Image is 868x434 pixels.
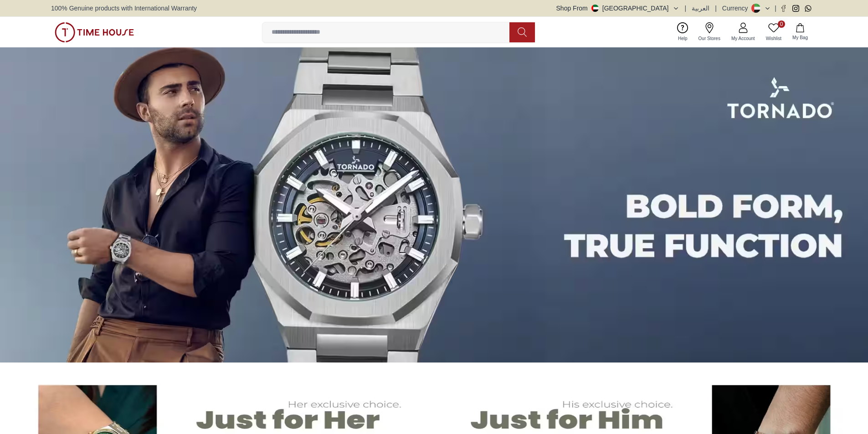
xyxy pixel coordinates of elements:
a: 0Wishlist [760,20,787,44]
span: | [775,4,776,13]
a: Instagram [792,5,799,12]
span: Our Stores [695,35,724,42]
span: My Account [728,35,759,42]
span: 0 [778,20,785,28]
a: Facebook [780,5,787,12]
img: ... [55,22,134,42]
a: Whatsapp [805,5,812,12]
button: Shop From[GEOGRAPHIC_DATA] [556,4,679,13]
button: My Bag [787,21,813,43]
span: | [685,4,687,13]
button: العربية [692,4,709,13]
span: | [715,4,717,13]
span: Help [674,35,691,42]
img: United Arab Emirates [591,5,599,12]
div: Currency [722,4,752,13]
a: Our Stores [693,20,726,44]
span: 100% Genuine products with International Warranty [51,4,197,13]
a: Help [673,20,693,44]
span: Wishlist [762,35,785,42]
span: My Bag [789,34,812,41]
